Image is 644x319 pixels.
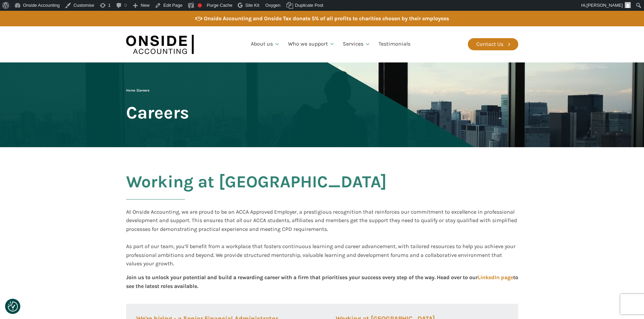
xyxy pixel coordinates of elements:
[126,31,194,57] img: Onside Accounting
[468,38,518,50] a: Contact Us
[126,172,387,208] h2: Working at [GEOGRAPHIC_DATA]
[8,301,18,312] button: Consent Preferences
[126,88,149,92] span: |
[476,40,503,49] div: Contact Us
[8,301,18,312] img: Revisit consent button
[126,88,135,92] a: Home
[198,3,202,7] div: Focus keyphrase not set
[126,208,518,268] div: At Onside Accounting, we are proud to be an ACCA Approved Employer, a prestigious recognition tha...
[339,33,375,56] a: Services
[245,3,259,8] span: Site Kit
[284,33,339,56] a: Who we support
[204,14,449,23] div: Onside Accounting and Onside Tax donate 5% of all profits to charities chosen by their employees
[138,88,149,92] span: Careers
[587,3,623,8] span: [PERSON_NAME]
[126,103,189,122] span: Careers
[478,274,513,281] a: LinkedIn page
[375,33,414,56] a: Testimonials
[247,33,284,56] a: About us
[126,273,518,290] div: Join us to unlock your potential and build a rewarding career with a firm that prioritises your s...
